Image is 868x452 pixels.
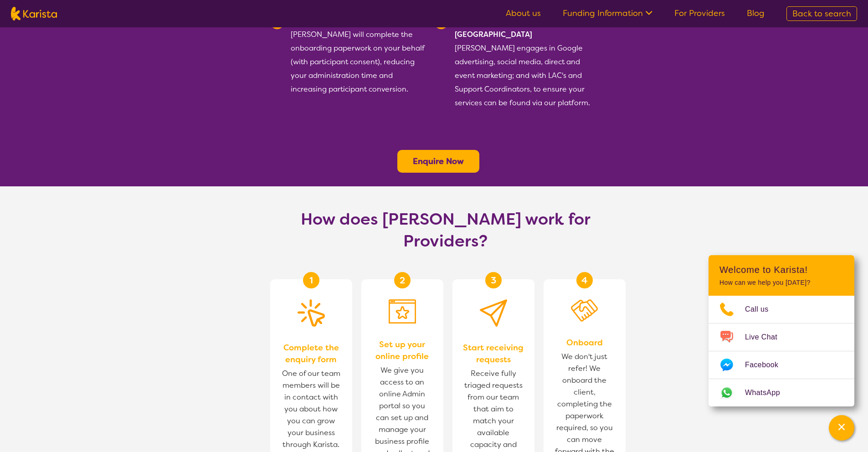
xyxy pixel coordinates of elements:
div: 4 [576,272,593,288]
img: Karista logo [11,7,57,21]
img: Complete the enquiry form [298,299,325,327]
span: Complete the enquiry form [279,342,343,365]
span: Start receiving requests [462,342,525,365]
p: How can we help you [DATE]? [719,279,843,287]
ul: Choose channel [709,296,854,406]
a: Funding Information [563,8,652,19]
span: Onboard [566,337,603,349]
h2: Welcome to Karista! [719,264,843,275]
img: Onboard [571,299,598,322]
div: 2 [394,272,411,288]
span: WhatsApp [745,386,791,400]
div: Channel Menu [709,255,854,406]
div: [PERSON_NAME] will complete the onboarding paperwork on your behalf (with participant consent), r... [291,14,429,110]
a: Enquire Now [413,156,464,167]
a: Web link opens in a new tab. [709,379,854,406]
button: Channel Menu [829,415,854,441]
a: For Providers [674,8,725,19]
span: Back to search [792,8,851,19]
div: 3 [485,272,502,288]
span: Live Chat [745,330,788,344]
a: About us [506,8,541,19]
button: Enquire Now [397,150,479,173]
div: [PERSON_NAME] engages in Google advertising, social media, direct and event marketing; and with L... [455,14,593,110]
h1: How does [PERSON_NAME] work for Providers? [293,208,598,252]
span: Facebook [745,358,789,372]
span: Call us [745,303,780,316]
div: 1 [303,272,319,288]
img: Provider Start receiving requests [480,299,507,327]
span: Set up your online profile [370,339,434,362]
a: Blog [747,8,765,19]
a: Back to search [786,6,857,21]
img: Set up your online profile [389,299,416,324]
